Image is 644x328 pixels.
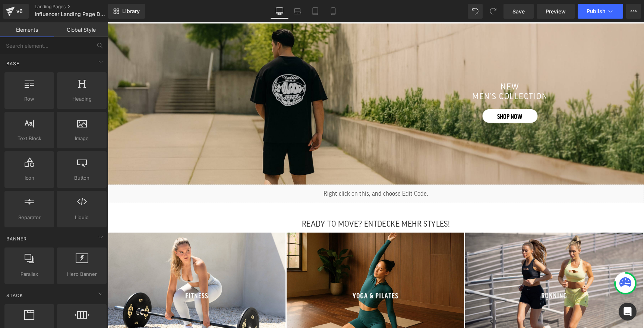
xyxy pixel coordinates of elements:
a: Mobile [324,4,342,19]
a: Laptop [288,4,306,19]
span: Icon [7,174,52,182]
span: Row [7,95,52,103]
span: Image [59,135,104,142]
button: Undo [468,4,483,19]
span: SHOP NOW [389,88,415,101]
span: Base [6,60,20,67]
font: new [393,60,412,69]
div: v6 [15,6,24,16]
span: Banner [6,235,28,242]
span: Liquid [59,214,104,221]
button: Publish [578,4,623,19]
button: More [626,4,641,19]
a: SHOP NOW [375,87,430,101]
div: Open Intercom Messenger [619,303,637,321]
span: Separator [7,214,52,221]
span: Stack [6,292,24,299]
a: Tablet [306,4,324,19]
span: Influencer Landing Page Dev TopoTest [35,11,106,17]
a: Desktop [271,4,288,19]
span: Parallax [7,270,52,278]
span: Text Block [7,135,52,142]
a: New Library [108,4,145,19]
a: v6 [3,4,29,19]
span: Button [59,174,104,182]
span: Hero Banner [59,270,104,278]
a: Global Style [54,22,108,37]
span: Save [512,7,525,15]
a: Landing Pages [35,4,120,10]
span: Publish [587,8,605,14]
span: Heading [59,95,104,103]
button: Redo [486,4,501,19]
a: Preview [537,4,575,19]
span: Library [122,8,140,15]
span: Preview [546,7,566,15]
font: men’s collection [364,70,440,78]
